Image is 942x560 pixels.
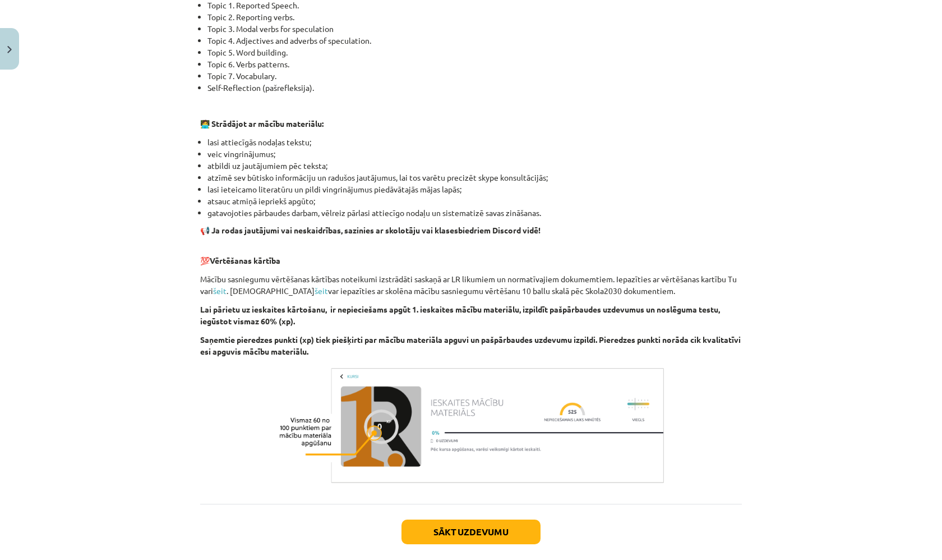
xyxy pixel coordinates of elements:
[207,183,742,195] li: lasi ieteicamo literatūru un pildi vingrinājumus piedāvātajās mājas lapās;
[401,520,541,544] button: Sākt uzdevumu
[207,23,742,35] li: Topic 3. Modal verbs for speculation
[207,35,742,47] li: Topic 4. Adjectives and adverbs of speculation.
[200,118,324,128] strong: 🧑‍💻 Strādājot ar mācību materiālu:
[200,304,720,326] b: Lai pārietu uz ieskaites kārtošanu, ir nepieciešams apgūt 1. ieskaites mācību materiālu, izpildīt...
[207,58,742,70] li: Topic 6. Verbs patterns.
[7,46,12,53] img: icon-close-lesson-0947bae3869378f0d4975bcd49f059093ad1ed9edebbc8119c70593378902aed.svg
[213,286,227,296] a: šeit
[315,286,328,296] a: šeit
[200,243,742,267] p: 💯
[200,273,742,297] p: Mācību sasniegumu vērtēšanas kārtības noteikumi izstrādāti saskaņā ar LR likumiem un normatīvajie...
[207,172,742,183] li: atzīmē sev būtisko informāciju un radušos jautājumus, lai tos varētu precizēt skype konsultācijās;
[207,82,742,94] li: Self-Reflection (pašrefleksija).
[210,255,280,265] b: Vērtēšanas kārtība
[207,160,742,172] li: atbildi uz jautājumiem pēc teksta;
[207,136,742,148] li: lasi attiecīgās nodaļas tekstu;
[207,11,742,23] li: Topic 2. Reporting verbs.
[207,195,742,207] li: atsauc atmiņā iepriekš apgūto;
[200,225,541,235] strong: 📢 Ja rodas jautājumi vai neskaidrības, sazinies ar skolotāju vai klasesbiedriem Discord vidē!
[200,334,741,356] b: Saņemtie pieredzes punkti (xp) tiek piešķirti par mācību materiāla apguvi un pašpārbaudes uzdevum...
[207,207,742,219] li: gatavojoties pārbaudes darbam, vēlreiz pārlasi attiecīgo nodaļu un sistematizē savas zināšanas.
[207,47,742,58] li: Topic 5. Word building.
[207,148,742,160] li: veic vingrinājumus;
[207,70,742,82] li: Topic 7. Vocabulary.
